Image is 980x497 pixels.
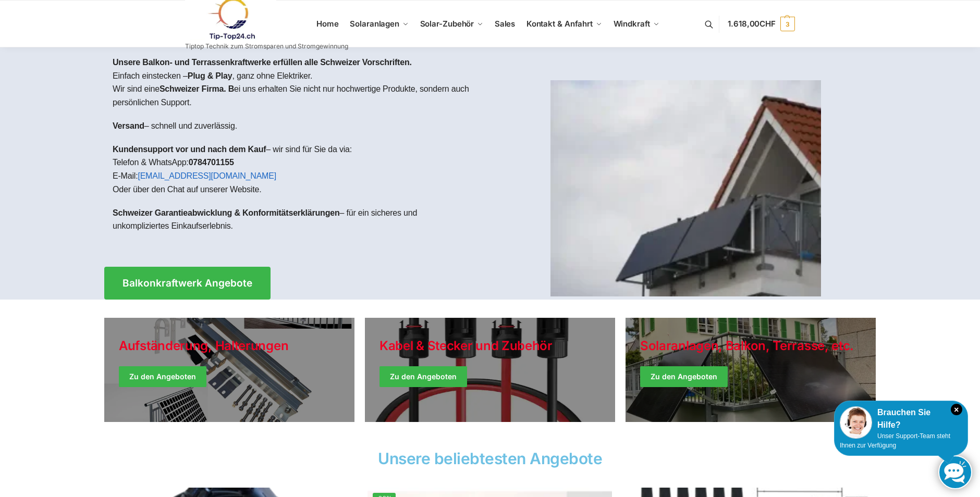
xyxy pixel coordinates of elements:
[350,19,399,29] span: Solaranlagen
[104,318,354,422] a: Holiday Style
[113,82,482,109] p: Wir sind eine ei uns erhalten Sie nicht nur hochwertige Produkte, sondern auch persönlichen Support.
[840,406,872,439] img: Customer service
[189,158,234,167] strong: 0784701155
[626,318,876,422] a: Winter Jackets
[113,58,412,67] strong: Unsere Balkon- und Terrassenkraftwerke erfüllen alle Schweizer Vorschriften.
[415,1,487,47] a: Solar-Zubehör
[526,19,593,29] span: Kontakt & Anfahrt
[185,43,348,49] p: Tiptop Technik zum Stromsparen und Stromgewinnung
[104,267,271,300] a: Balkonkraftwerk Angebote
[614,19,650,29] span: Windkraft
[495,19,516,29] span: Sales
[609,1,664,47] a: Windkraft
[728,8,795,40] a: 1.618,00CHF 3
[113,121,144,130] strong: Versand
[840,406,962,431] div: Brauchen Sie Hilfe?
[490,1,519,47] a: Sales
[113,206,482,233] p: – für ein sicheres und unkompliziertes Einkaufserlebnis.
[188,71,232,80] strong: Plug & Play
[123,278,252,288] span: Balkonkraftwerk Angebote
[550,80,821,296] img: Home 1
[113,208,340,217] strong: Schweizer Garantieabwicklung & Konformitätserklärungen
[113,143,482,196] p: – wir sind für Sie da via: Telefon & WhatsApp: E-Mail: Oder über den Chat auf unserer Website.
[104,451,876,466] h2: Unsere beliebtesten Angebote
[113,119,482,133] p: – schnell und zuverlässig.
[104,47,490,251] div: Einfach einstecken – , ganz ohne Elektriker.
[840,432,950,449] span: Unser Support-Team steht Ihnen zur Verfügung
[365,318,615,422] a: Holiday Style
[759,19,776,29] span: CHF
[113,145,266,154] strong: Kundensupport vor und nach dem Kauf
[420,19,474,29] span: Solar-Zubehör
[780,17,795,31] span: 3
[951,404,962,415] i: Schließen
[346,1,413,47] a: Solaranlagen
[138,171,276,180] a: [EMAIL_ADDRESS][DOMAIN_NAME]
[522,1,606,47] a: Kontakt & Anfahrt
[160,84,234,93] strong: Schweizer Firma. B
[728,19,776,29] span: 1.618,00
